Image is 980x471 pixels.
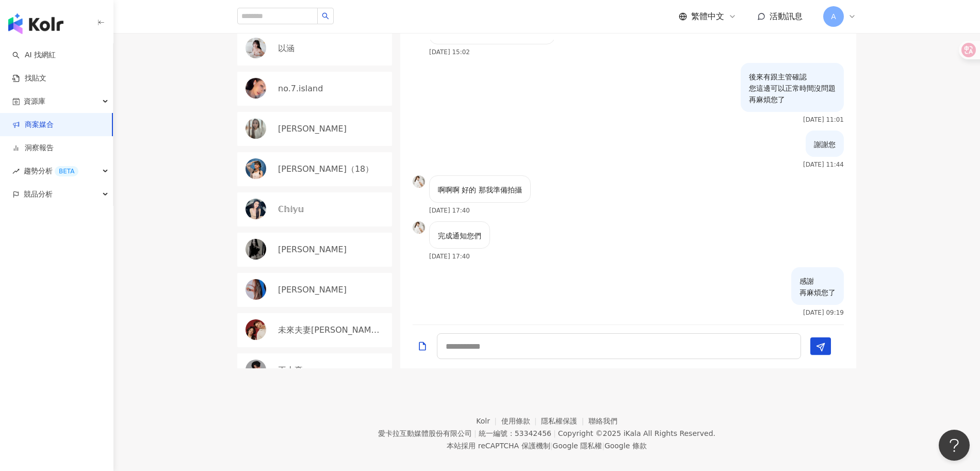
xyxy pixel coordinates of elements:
[378,429,472,437] div: 愛卡拉互動媒體股份有限公司
[417,334,428,358] button: Add a file
[438,184,522,196] p: 啊啊啊 好的 那我準備拍攝
[246,279,266,300] img: KOL Avatar
[246,38,266,58] img: KOL Avatar
[429,48,470,56] p: [DATE] 15:02
[246,199,266,219] img: KOL Avatar
[278,164,373,175] p: [PERSON_NAME]（18）
[810,337,831,355] button: Send
[770,11,803,21] span: 活動訊息
[552,442,602,450] a: Google 隱私權
[278,123,347,135] p: [PERSON_NAME]
[12,50,56,60] a: searchAI 找網紅
[624,429,641,437] a: iKala
[278,83,323,94] p: no.7.island
[438,230,481,241] p: 完成通知您們
[749,71,836,105] p: 後來有跟主管確認 您這邊可以正常時間沒問題 再麻煩您了
[278,244,347,255] p: [PERSON_NAME]
[278,284,347,296] p: [PERSON_NAME]
[24,159,78,183] span: 趨勢分析
[541,417,589,425] a: 隱私權保護
[831,11,836,22] span: A
[278,43,295,54] p: 以涵
[322,12,329,20] span: search
[803,116,844,123] p: [DATE] 11:01
[605,442,647,450] a: Google 條款
[55,166,78,176] div: BETA
[939,430,970,461] iframe: Help Scout Beacon - Open
[24,183,53,206] span: 競品分析
[447,440,646,452] span: 本站採用 reCAPTCHA 保護機制
[476,417,501,425] a: Kolr
[803,309,844,316] p: [DATE] 09:19
[550,442,553,450] span: |
[479,429,551,437] div: 統一編號：53342456
[691,11,724,22] span: 繁體中文
[12,143,54,153] a: 洞察報告
[246,360,266,380] img: KOL Avatar
[501,417,542,425] a: 使用條款
[803,161,844,168] p: [DATE] 11:44
[474,429,477,437] span: |
[799,275,836,298] p: 感謝 再麻煩您了
[246,239,266,259] img: KOL Avatar
[413,221,425,234] img: KOL Avatar
[246,118,266,139] img: KOL Avatar
[814,139,836,150] p: 謝謝您
[602,442,605,450] span: |
[12,120,54,130] a: 商案媒合
[246,158,266,179] img: KOL Avatar
[558,429,715,437] div: Copyright © 2025 All Rights Reserved.
[589,417,617,425] a: 聯絡我們
[12,73,46,84] a: 找貼文
[278,324,384,336] p: 未來夫妻[PERSON_NAME] & [PERSON_NAME]
[278,365,303,376] p: 王士豪
[413,175,425,188] img: KOL Avatar
[12,168,20,175] span: rise
[553,429,556,437] span: |
[8,13,63,34] img: logo
[429,253,470,260] p: [DATE] 17:40
[278,204,304,215] p: ℂ𝕙𝕚𝕪𝕦
[246,319,266,340] img: KOL Avatar
[429,207,470,214] p: [DATE] 17:40
[24,90,45,113] span: 資源庫
[246,78,266,99] img: KOL Avatar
